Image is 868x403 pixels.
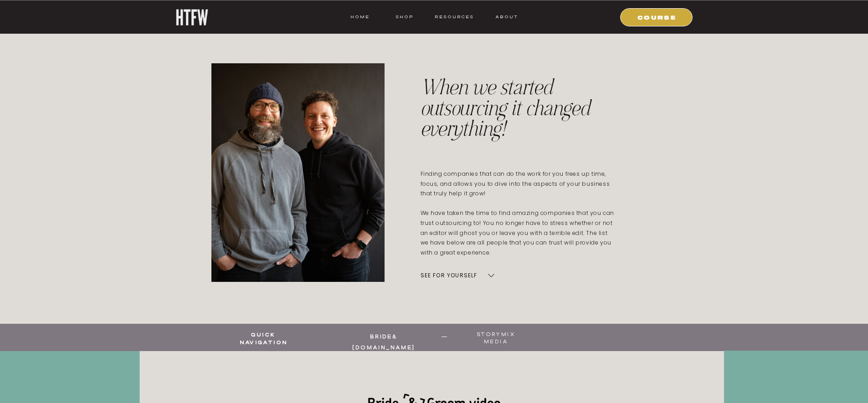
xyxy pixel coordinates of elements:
[342,331,426,342] a: bride&[DOMAIN_NAME]
[350,13,370,21] a: HOME
[352,333,415,351] b: bride&[DOMAIN_NAME]
[626,13,688,21] a: COURSE
[240,331,287,342] a: quick navigation
[495,13,518,21] a: ABOUT
[441,331,449,342] a: —
[421,269,500,282] p: see for yourself
[466,331,527,342] a: storymix media
[421,169,616,259] p: Finding companies that can do the work for you frees up time, focus, and allows you to dive into ...
[387,13,423,21] a: shop
[421,77,616,146] p: When we started outsourcing it changed everything!
[431,13,474,21] a: resources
